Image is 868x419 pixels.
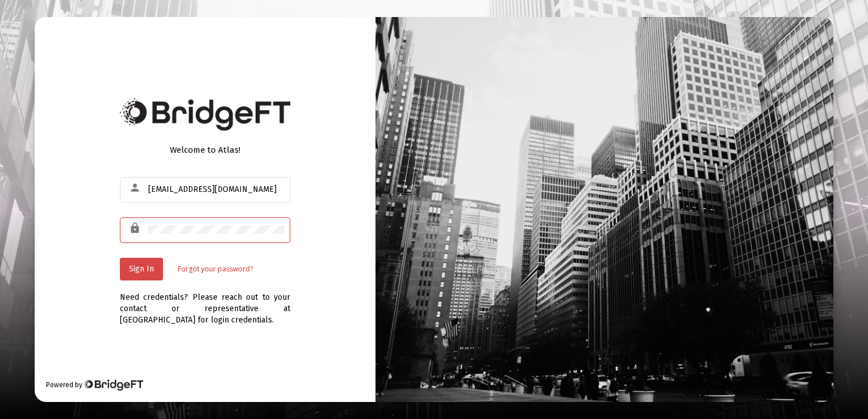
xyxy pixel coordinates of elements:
[129,181,143,195] mat-icon: person
[120,258,163,280] button: Sign In
[46,379,143,391] div: Powered by
[120,280,290,326] div: Need credentials? Please reach out to your contact or representative at [GEOGRAPHIC_DATA] for log...
[129,221,143,235] mat-icon: lock
[129,264,154,274] span: Sign In
[120,144,290,156] div: Welcome to Atlas!
[120,98,290,131] img: Bridge Financial Technology Logo
[84,379,143,391] img: Bridge Financial Technology Logo
[178,263,253,275] a: Forgot your password?
[148,185,285,194] input: Email or Username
